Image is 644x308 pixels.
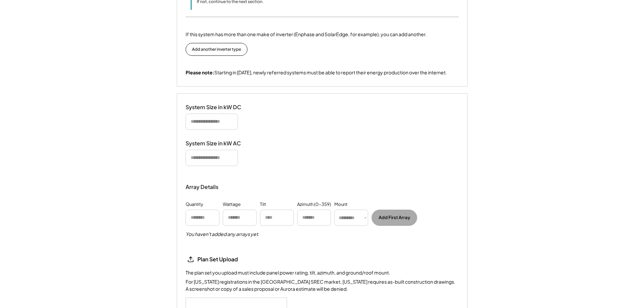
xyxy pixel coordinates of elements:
[186,31,427,38] div: If this system has more than one make of inverter (Enphase and SolarEdge, for example), you can a...
[197,256,265,263] div: Plan Set Upload
[334,201,348,208] div: Mount
[223,201,241,208] div: Wattage
[186,43,247,56] button: Add another inverter type
[186,69,447,76] div: Starting in [DATE], newly referred systems must be able to report their energy production over th...
[186,104,253,111] div: System Size in kW DC
[186,69,214,75] strong: Please note:
[186,201,203,208] div: Quantity
[186,231,259,238] h5: You haven't added any arrays yet.
[372,210,417,226] button: Add First Array
[186,140,253,147] div: System Size in kW AC
[186,183,219,191] div: Array Details
[186,269,390,276] div: The plan set you upload must include panel power rating, tilt, azimuth, and ground/roof mount.
[186,278,459,292] div: For [US_STATE] registrations in the [GEOGRAPHIC_DATA] SREC market, [US_STATE] requires as-built c...
[297,201,331,208] div: Azimuth (0-359)
[260,201,266,208] div: Tilt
